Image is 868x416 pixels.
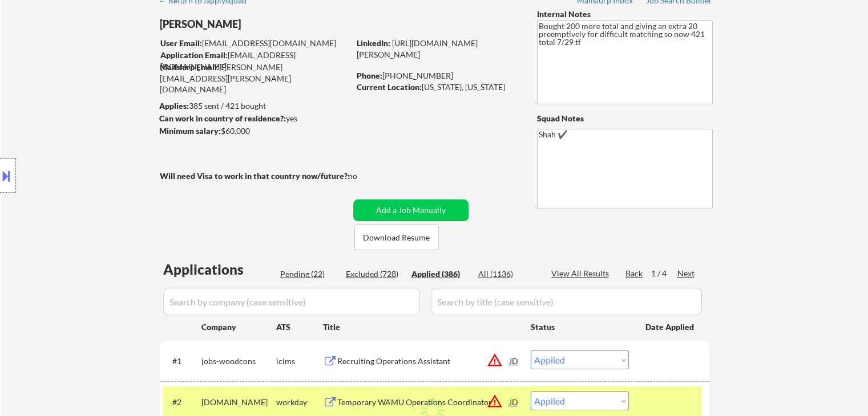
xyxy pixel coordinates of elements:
[276,397,323,408] div: workday
[201,356,276,367] div: jobs-woodcons
[172,397,192,408] div: #2
[357,81,518,93] div: [US_STATE], [US_STATE]
[159,113,346,124] div: yes
[357,38,390,48] strong: LinkedIn:
[337,356,510,367] div: Recruiting Operations Assistant
[357,82,422,92] strong: Current Location:
[625,268,644,279] div: Back
[346,268,403,280] div: Excluded (728)
[163,263,276,276] div: Applications
[645,321,696,333] div: Date Applied
[160,38,202,48] strong: User Email:
[531,316,629,337] div: Status
[280,268,337,280] div: Pending (22)
[651,268,677,279] div: 1 / 4
[201,397,276,408] div: [DOMAIN_NAME]
[508,350,520,371] div: JD
[357,38,478,59] a: [URL][DOMAIN_NAME][PERSON_NAME]
[478,268,535,280] div: All (1136)
[160,17,394,31] div: [PERSON_NAME]
[357,70,518,81] div: [PHONE_NUMBER]
[487,352,503,368] button: warning_amber
[354,225,439,250] button: Download Resume
[537,113,713,124] div: Squad Notes
[508,391,520,412] div: JD
[537,9,713,20] div: Internal Notes
[357,71,382,80] strong: Phone:
[160,171,350,181] strong: Will need Visa to work in that country now/future?:
[160,50,228,60] strong: Application Email:
[159,100,349,112] div: 385 sent / 421 bought
[487,393,503,409] button: warning_amber
[276,356,323,367] div: icims
[160,62,349,95] div: [PERSON_NAME][EMAIL_ADDRESS][PERSON_NAME][DOMAIN_NAME]
[348,170,381,182] div: no
[323,321,520,333] div: Title
[337,397,510,408] div: Temporary WAMU Operations Coordinator
[551,268,612,279] div: View All Results
[163,288,420,315] input: Search by company (case sensitive)
[411,268,469,280] div: Applied (386)
[160,50,349,72] div: [EMAIL_ADDRESS][DOMAIN_NAME]
[276,321,323,333] div: ATS
[172,356,192,367] div: #1
[159,125,349,137] div: $60,000
[431,288,702,315] input: Search by title (case sensitive)
[160,62,219,72] strong: Mailslurp Email:
[159,113,286,123] strong: Can work in country of residence?:
[201,321,276,333] div: Company
[677,268,696,279] div: Next
[160,38,349,49] div: [EMAIL_ADDRESS][DOMAIN_NAME]
[353,199,469,221] button: Add a Job Manually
